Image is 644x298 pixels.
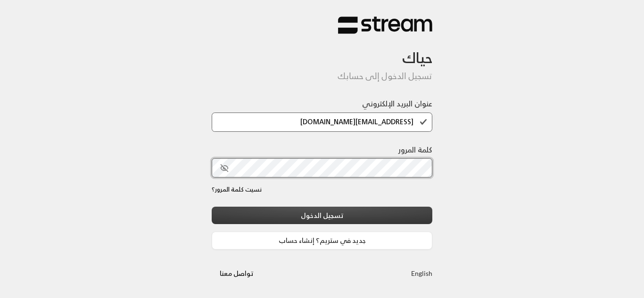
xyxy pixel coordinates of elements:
[212,207,432,224] button: تسجيل الدخول
[212,71,432,81] h5: تسجيل الدخول إلى حسابك
[411,265,432,282] a: English
[212,267,261,279] a: تواصل معنا
[212,185,262,194] a: نسيت كلمة المرور؟
[216,160,232,176] button: toggle password visibility
[212,265,261,282] button: تواصل معنا
[362,98,432,109] label: عنوان البريد الإلكتروني
[398,144,432,155] label: كلمة المرور
[212,113,432,132] input: اكتب بريدك الإلكتروني هنا
[212,232,432,249] a: جديد في ستريم؟ إنشاء حساب
[338,16,432,34] img: Stream Logo
[212,34,432,67] h3: حياك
